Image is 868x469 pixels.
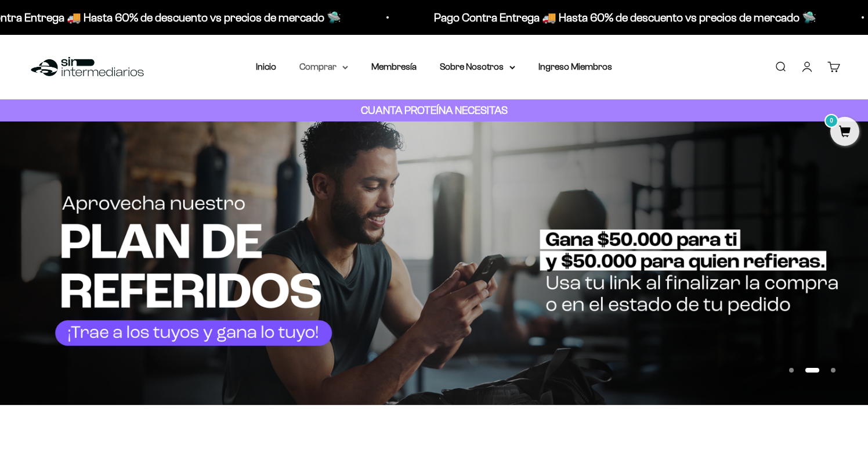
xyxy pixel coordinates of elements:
[824,114,838,128] mark: 0
[538,62,612,71] a: Ingreso Miembros
[428,8,810,27] p: Pago Contra Entrega 🚚 Hasta 60% de descuento vs precios de mercado 🛸
[299,59,348,74] summary: Comprar
[830,126,859,139] a: 0
[371,62,417,71] a: Membresía
[256,62,276,71] a: Inicio
[440,59,515,74] summary: Sobre Nosotros
[361,104,508,116] strong: CUANTA PROTEÍNA NECESITAS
